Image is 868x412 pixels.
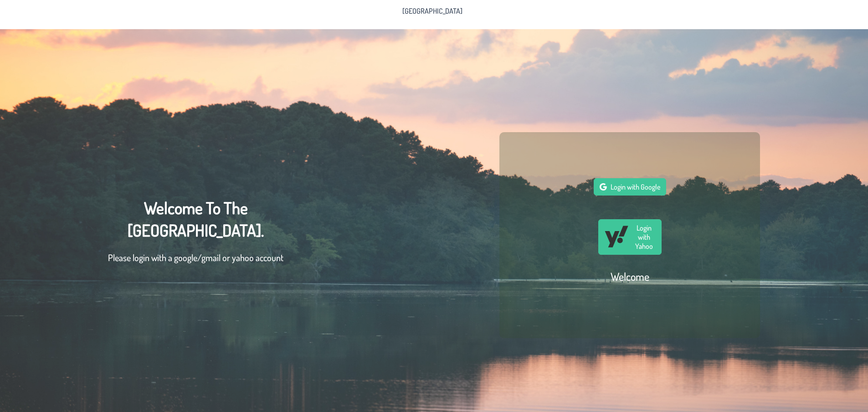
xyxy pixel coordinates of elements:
a: [GEOGRAPHIC_DATA] [397,4,468,18]
h2: Welcome [611,269,649,283]
button: Login with Google [594,178,666,196]
button: Login with Yahoo [598,219,662,255]
span: Login with Google [611,182,660,191]
p: Please login with a google/gmail or yahoo account [108,251,283,264]
span: Login with Yahoo [632,223,656,251]
li: Pine Lake Park [397,4,468,18]
div: Welcome To The [GEOGRAPHIC_DATA]. [108,197,283,273]
span: [GEOGRAPHIC_DATA] [402,7,462,15]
